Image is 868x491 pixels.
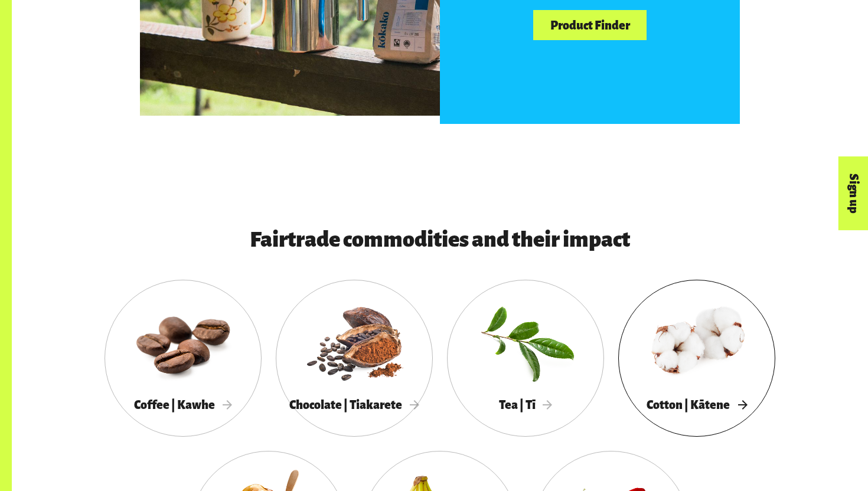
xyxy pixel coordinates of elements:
span: Tea | Tī [499,398,553,411]
a: Coffee | Kawhe [105,280,262,437]
a: Product Finder [533,10,647,40]
a: Cotton | Kātene [618,280,775,437]
span: Cotton | Kātene [647,398,747,411]
span: Coffee | Kawhe [134,398,232,411]
a: Chocolate | Tiakarete [276,280,433,437]
a: Tea | Tī [447,280,604,437]
h3: Fairtrade commodities and their impact [140,228,740,251]
span: Chocolate | Tiakarete [289,398,419,411]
